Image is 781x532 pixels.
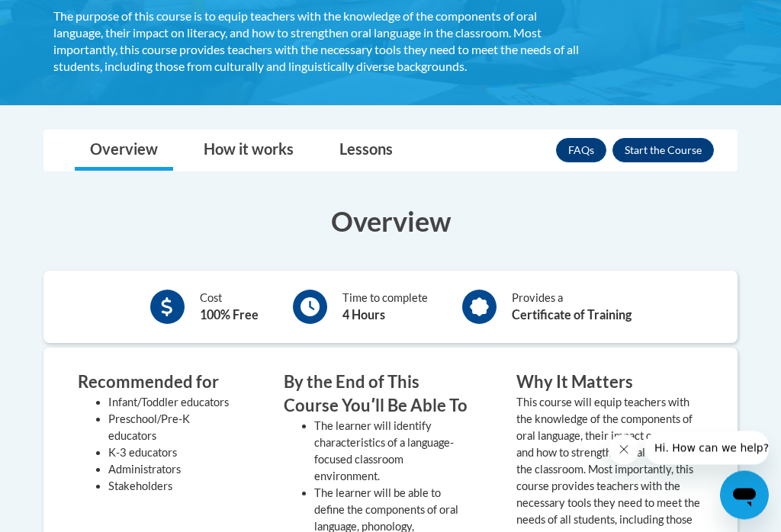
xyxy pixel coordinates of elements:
li: Preschool/Pre-K educators [108,412,238,445]
div: Provides a [512,290,632,325]
b: 100% Free [200,308,259,322]
h3: Overview [43,203,738,241]
a: How it works [188,131,309,171]
h3: Why It Matters [516,371,703,395]
iframe: Button to launch messaging window [720,471,769,520]
iframe: Close message [609,434,639,465]
button: Enroll [612,139,714,163]
li: Administrators [108,462,238,479]
h3: Recommended for [78,371,238,395]
a: Lessons [324,131,408,171]
div: The purpose of this course is to equip teachers with the knowledge of the components of oral lang... [53,8,580,75]
div: Time to complete [342,290,428,325]
b: Certificate of Training [512,308,632,322]
li: K-3 educators [108,445,238,462]
b: 4 Hours [342,308,385,322]
a: FAQs [556,139,606,163]
h3: By the End of This Course Youʹll Be Able To [284,371,471,418]
a: Overview [75,131,173,171]
div: Cost [200,290,259,325]
iframe: Message from company [645,431,769,465]
li: Stakeholders [108,479,238,495]
li: The learner will identify characteristics of a language-focused classroom environment. [314,418,471,486]
li: Infant/Toddler educators [108,395,238,412]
